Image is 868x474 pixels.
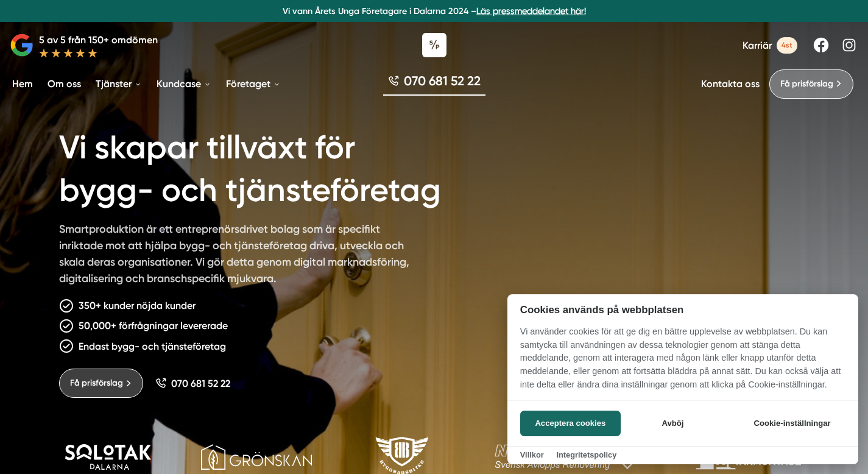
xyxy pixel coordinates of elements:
[507,304,858,316] h2: Cookies används på webbplatsen
[520,450,544,459] a: Villkor
[624,411,721,436] button: Avböj
[556,450,616,459] a: Integritetspolicy
[739,411,845,436] button: Cookie-inställningar
[507,325,858,400] p: Vi använder cookies för att ge dig en bättre upplevelse av webbplatsen. Du kan samtycka till anvä...
[520,411,621,436] button: Acceptera cookies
